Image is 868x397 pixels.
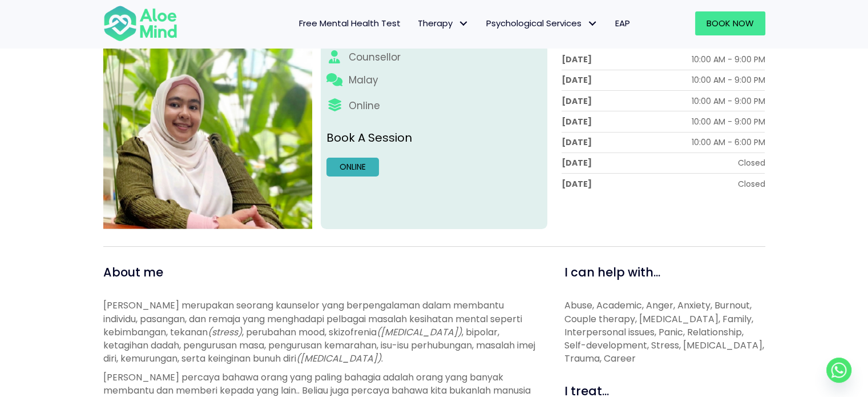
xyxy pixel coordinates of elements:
[562,178,592,190] div: [DATE]
[737,178,765,190] div: Closed
[691,95,765,107] div: 10:00 AM - 9:00 PM
[409,11,478,35] a: TherapyTherapy: submenu
[299,17,401,29] span: Free Mental Health Test
[103,264,163,280] span: About me
[737,157,765,169] div: Closed
[348,50,400,65] div: Counsellor
[103,299,522,338] span: [PERSON_NAME] merupakan seorang kaunselor yang berpengalaman dalam membantu individu, pasangan, d...
[326,158,379,176] a: Online
[377,326,462,339] span: (​​[MEDICAL_DATA])
[691,74,765,86] div: 10:00 AM - 9:00 PM
[418,17,469,29] span: Therapy
[562,137,592,148] div: [DATE]
[348,73,378,87] p: Malay
[208,326,242,339] span: (stress)
[103,5,177,42] img: Aloe mind Logo
[691,54,765,65] div: 10:00 AM - 9:00 PM
[296,352,381,365] span: ([MEDICAL_DATA])
[455,15,472,32] span: Therapy: submenu
[562,116,592,127] div: [DATE]
[562,95,592,107] div: [DATE]
[103,19,313,229] img: Shaheda Counsellor
[695,11,765,35] a: Book Now
[562,157,592,169] div: [DATE]
[348,99,380,113] div: Online
[290,11,409,35] a: Free Mental Health Test
[478,11,607,35] a: Psychological ServicesPsychological Services: submenu
[381,352,383,365] span: .
[826,358,851,383] a: Whatsapp
[584,15,601,32] span: Psychological Services: submenu
[564,264,660,280] span: I can help with...
[706,17,754,29] span: Book Now
[242,326,377,339] span: , perubahan mood, skizofrenia
[615,17,630,29] span: EAP
[192,11,639,35] nav: Menu
[562,54,592,65] div: [DATE]
[691,137,765,148] div: 10:00 AM - 6:00 PM
[691,116,765,127] div: 10:00 AM - 9:00 PM
[562,74,592,86] div: [DATE]
[564,299,765,365] p: Abuse, Academic, Anger, Anxiety, Burnout, Couple therapy, [MEDICAL_DATA], Family, Interpersonal i...
[486,17,598,29] span: Psychological Services
[326,130,542,146] p: Book A Session
[103,326,535,365] span: , bipolar, ketagihan dadah, pengurusan masa, pengurusan kemarahan, isu-isu perhubungan, masalah i...
[607,11,639,35] a: EAP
